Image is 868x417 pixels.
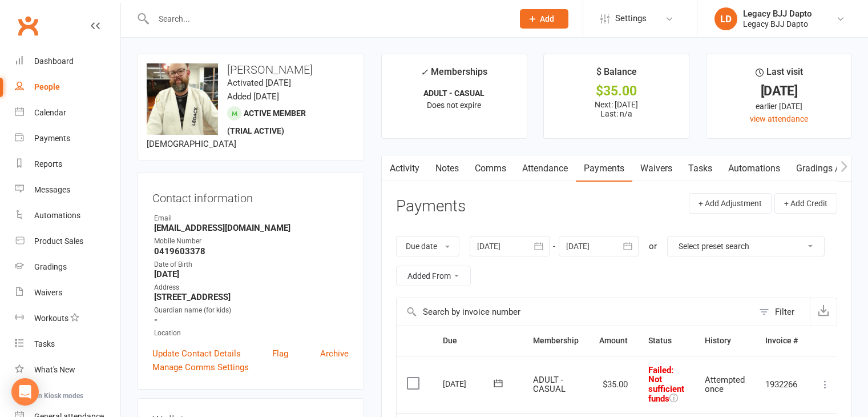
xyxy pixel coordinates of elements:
div: $ Balance [596,65,637,85]
div: Automations [34,211,80,220]
a: What's New [15,357,120,383]
a: Waivers [15,280,120,306]
a: Product Sales [15,228,120,254]
a: Manage Comms Settings [152,360,249,374]
div: earlier [DATE] [717,100,841,113]
p: Next: [DATE] Last: n/a [554,100,679,118]
button: + Add Credit [774,193,837,214]
div: Gradings [34,262,67,271]
th: Invoice # [755,326,808,355]
div: Guardian name (for kids) [154,305,349,316]
a: Clubworx [14,11,42,40]
a: view attendance [750,114,808,123]
div: People [34,82,60,91]
div: Dashboard [34,57,74,66]
strong: [STREET_ADDRESS] [154,292,349,302]
span: Failed [648,365,684,404]
a: Notes [427,155,467,182]
th: History [695,326,755,355]
strong: [EMAIL_ADDRESS][DOMAIN_NAME] [154,223,349,233]
a: Attendance [514,155,576,182]
input: Search by invoice number [397,298,753,326]
a: Archive [320,347,349,360]
div: Date of Birth [154,259,349,270]
a: Automations [720,155,788,182]
div: Legacy BJJ Dapto [743,9,812,19]
h3: [PERSON_NAME] [147,63,354,76]
button: Filter [753,298,810,326]
div: [DATE] [443,375,495,392]
div: LD [714,7,737,30]
strong: 0419603378 [154,246,349,256]
a: Workouts [15,306,120,331]
a: Payments [576,155,632,182]
td: 1932266 [755,356,808,413]
div: Last visit [756,65,803,85]
th: Amount [589,326,638,355]
div: Mobile Number [154,236,349,247]
span: Attempted once [705,375,745,395]
strong: - [154,315,349,325]
a: Update Contact Details [152,347,241,360]
div: Memberships [421,65,487,86]
strong: [DATE] [154,269,349,279]
a: Gradings [15,254,120,280]
div: Reports [34,159,62,169]
h3: Contact information [152,187,349,205]
span: ADULT - CASUAL [533,375,566,395]
div: Location [154,328,349,339]
div: [DATE] [717,85,841,97]
span: Does not expire [427,101,481,110]
th: Status [638,326,695,355]
div: Calendar [34,108,66,117]
button: Added From [396,266,471,286]
a: Waivers [632,155,680,182]
a: Tasks [15,331,120,357]
a: Flag [272,347,288,360]
i: ✓ [421,67,428,78]
a: Automations [15,203,120,228]
a: Dashboard [15,49,120,74]
time: Added [DATE] [227,91,279,102]
div: Waivers [34,288,62,297]
button: Due date [396,236,459,256]
a: Payments [15,126,120,151]
div: Payments [34,134,70,143]
div: Open Intercom Messenger [11,378,39,406]
div: Email [154,213,349,224]
div: $35.00 [554,85,679,97]
div: Workouts [34,314,68,323]
a: Comms [467,155,514,182]
button: Add [520,9,568,29]
button: + Add Adjustment [689,193,772,214]
a: Reports [15,151,120,177]
a: People [15,74,120,100]
div: Legacy BJJ Dapto [743,19,812,29]
div: Messages [34,185,70,194]
div: Product Sales [34,236,83,246]
div: or [649,239,657,253]
span: Settings [615,6,647,31]
div: Address [154,282,349,293]
time: Activated [DATE] [227,78,291,88]
strong: ADULT - CASUAL [423,89,485,98]
a: Messages [15,177,120,203]
span: Add [540,14,554,23]
th: Due [433,326,523,355]
span: [DEMOGRAPHIC_DATA] [147,139,236,149]
div: Tasks [34,339,55,348]
th: Membership [523,326,589,355]
span: Active member (trial active) [227,109,306,135]
a: Tasks [680,155,720,182]
h3: Payments [396,198,466,215]
td: $35.00 [589,356,638,413]
div: Filter [775,305,794,319]
span: : Not sufficient funds [648,365,684,404]
a: Calendar [15,100,120,126]
img: image1755076505.png [147,63,218,135]
input: Search... [150,11,505,27]
div: What's New [34,365,75,374]
a: Activity [382,155,427,182]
